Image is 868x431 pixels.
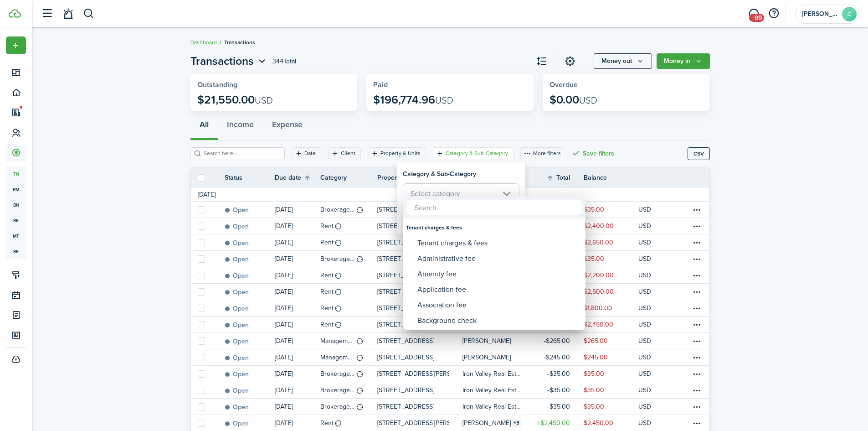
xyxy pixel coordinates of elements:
div: Application fee [417,282,579,297]
div: Tenant charges & fees [406,220,583,235]
div: Background check [417,313,579,328]
div: Tenant charges & fees [417,235,579,251]
div: Administrative fee [417,251,579,266]
div: Amenity fee [417,266,579,282]
div: Association fee [417,297,579,313]
input: Search [407,200,582,215]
